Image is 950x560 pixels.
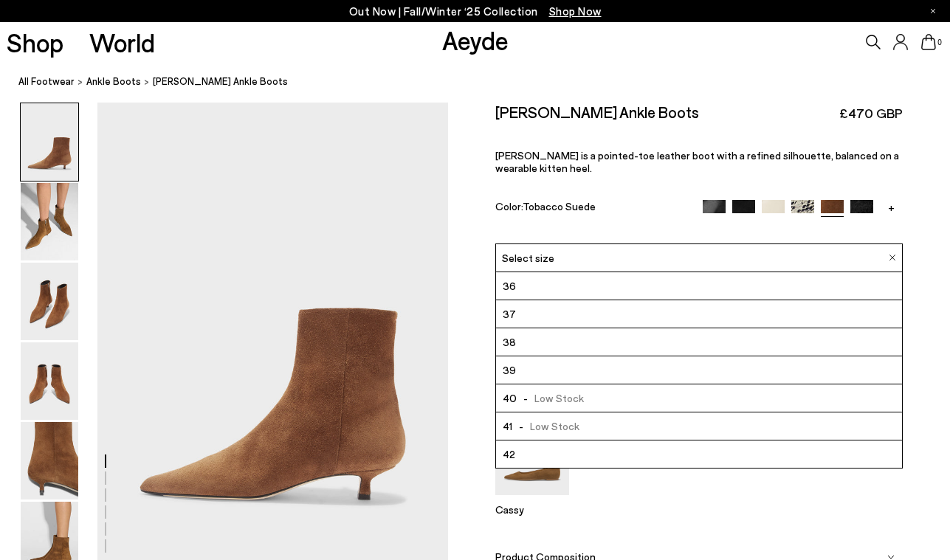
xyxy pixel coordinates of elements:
[839,104,903,122] span: £470 GBP
[21,103,78,181] img: Sofie Suede Ankle Boots - Image 1
[921,34,936,50] a: 0
[495,485,569,516] a: Cassy Pointed-Toe Suede Flats Cassy
[153,74,288,89] span: [PERSON_NAME] Ankle Boots
[86,75,141,87] span: ankle boots
[21,263,78,340] img: Sofie Suede Ankle Boots - Image 3
[503,333,516,351] span: 38
[502,250,554,266] span: Select size
[512,417,579,435] span: Low Stock
[503,361,516,379] span: 39
[495,103,699,121] h2: [PERSON_NAME] Ankle Boots
[517,389,584,407] span: Low Stock
[495,149,899,174] span: [PERSON_NAME] is a pointed-toe leather boot with a refined silhouette, balanced on a wearable kit...
[21,342,78,420] img: Sofie Suede Ankle Boots - Image 4
[512,420,530,432] span: -
[880,200,903,213] a: +
[21,422,78,499] img: Sofie Suede Ankle Boots - Image 5
[18,62,950,103] nav: breadcrumb
[21,183,78,260] img: Sofie Suede Ankle Boots - Image 2
[503,417,512,435] span: 41
[503,389,517,407] span: 40
[503,277,516,295] span: 36
[936,38,943,46] span: 0
[495,200,689,217] div: Color:
[503,305,516,323] span: 37
[349,2,602,21] p: Out Now | Fall/Winter ‘25 Collection
[503,445,515,463] span: 42
[86,74,141,89] a: ankle boots
[442,24,509,55] a: Aeyde
[523,200,596,212] span: Tobacco Suede
[517,392,534,404] span: -
[7,30,63,55] a: Shop
[18,74,75,89] a: All Footwear
[549,4,602,18] span: Navigate to /collections/new-in
[495,503,569,516] p: Cassy
[89,30,155,55] a: World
